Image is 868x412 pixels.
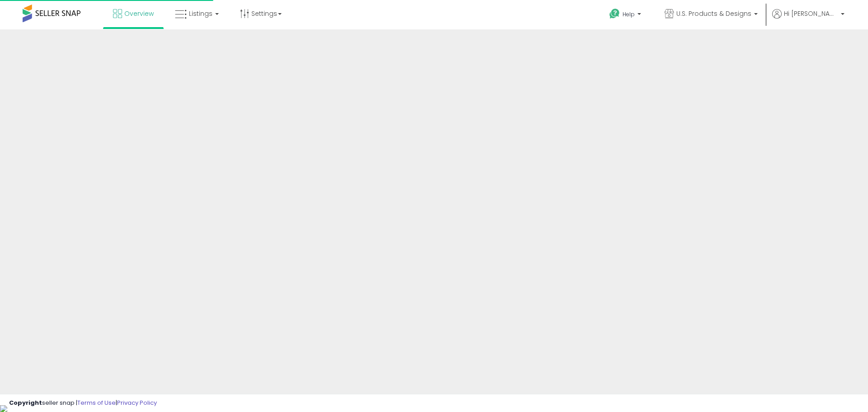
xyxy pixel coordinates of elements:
span: Overview [124,9,154,18]
span: Listings [189,9,212,18]
a: Hi [PERSON_NAME] [772,9,844,29]
i: Get Help [609,8,620,19]
span: Hi [PERSON_NAME] [784,9,838,18]
a: Help [602,1,650,29]
a: Privacy Policy [117,398,157,407]
span: U.S. Products & Designs [676,9,751,18]
a: Terms of Use [77,398,116,407]
strong: Copyright [9,398,42,407]
div: seller snap | | [9,399,157,407]
span: Help [623,10,635,18]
